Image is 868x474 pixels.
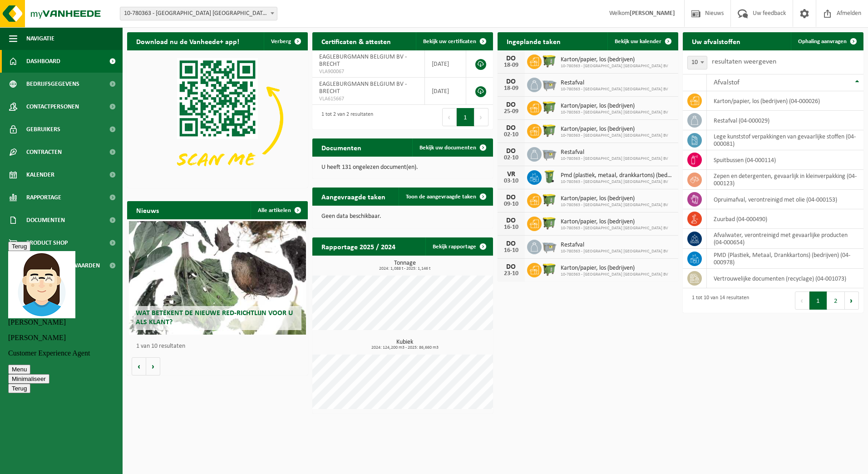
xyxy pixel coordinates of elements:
button: Previous [795,291,809,310]
div: 18-09 [502,85,520,92]
span: 10-780363 - [GEOGRAPHIC_DATA] [GEOGRAPHIC_DATA] BV [561,110,668,115]
span: VLA615667 [319,95,418,103]
a: Bekijk uw certificaten [416,32,492,50]
span: Documenten [26,209,65,232]
span: Dashboard [26,50,60,73]
a: Bekijk uw kalender [607,32,677,50]
span: 10-780363 - [GEOGRAPHIC_DATA] [GEOGRAPHIC_DATA] BV [561,64,668,69]
span: 10-780363 - [GEOGRAPHIC_DATA] [GEOGRAPHIC_DATA] BV [561,156,668,162]
span: 10 [688,56,707,69]
span: Karton/papier, los (bedrijven) [561,126,668,133]
div: 18-09 [502,62,520,69]
div: DO [502,194,520,201]
div: 1 tot 2 van 2 resultaten [317,107,373,127]
span: Kalender [26,163,54,186]
div: DO [502,55,520,62]
h3: Tonnage [317,260,493,271]
h2: Documenten [312,138,370,156]
a: Wat betekent de nieuwe RED-richtlijn voor u als klant? [129,221,306,335]
div: 25-09 [502,109,520,115]
td: spuitbussen (04-000114) [707,150,863,170]
span: EAGLEBURGMANN BELGIUM BV - BRECHT [319,81,407,95]
td: [DATE] [425,78,466,105]
button: Verberg [264,32,307,50]
td: vertrouwelijke documenten (recyclage) (04-001073) [707,269,863,288]
span: 2024: 1,088 t - 2025: 1,146 t [317,267,493,271]
div: DO [502,78,520,85]
span: Wat betekent de nieuwe RED-richtlijn voor u als klant? [136,310,293,326]
span: 10-780363 - [GEOGRAPHIC_DATA] [GEOGRAPHIC_DATA] BV [561,87,668,92]
span: Pmd (plastiek, metaal, drankkartons) (bedrijven) [561,172,674,179]
span: Navigatie [26,27,54,50]
h2: Rapportage 2025 / 2024 [312,237,404,255]
img: WB-2500-GAL-GY-01 [542,146,557,161]
p: U heeft 131 ongelezen document(en). [321,164,484,171]
a: Alle artikelen [251,201,307,219]
span: Restafval [561,79,668,87]
td: karton/papier, los (bedrijven) (04-000026) [707,91,863,111]
span: 2024: 124,200 m3 - 2025: 86,660 m3 [317,346,493,350]
td: [DATE] [425,50,466,78]
h2: Download nu de Vanheede+ app! [127,32,248,50]
span: Gebruikers [26,118,60,141]
img: WB-1100-HPE-GN-50 [542,123,557,138]
span: Verberg [271,39,291,44]
span: Rapportage [26,186,61,209]
span: Afvalstof [714,79,740,86]
td: afvalwater, verontreinigd met gevaarlijke producten (04-000654) [707,229,863,249]
img: Download de VHEPlus App [127,50,308,186]
a: Bekijk rapportage [425,237,492,256]
button: Next [845,291,859,310]
div: 1 tot 10 van 14 resultaten [687,291,749,311]
img: WB-0240-HPE-GN-50 [542,169,557,184]
p: 1 van 10 resultaten [136,343,303,350]
span: EAGLEBURGMANN BELGIUM BV - BRECHT [319,54,407,68]
img: WB-1100-HPE-GN-50 [542,215,557,231]
img: WB-1100-HPE-GN-50 [542,192,557,207]
div: DO [502,101,520,109]
div: DO [502,240,520,247]
span: Restafval [561,242,668,249]
div: 02-10 [502,132,520,138]
div: VR [502,171,520,178]
span: Bekijk uw documenten [419,145,476,151]
span: Restafval [561,149,668,156]
p: Geen data beschikbaar. [321,213,484,220]
h3: Kubiek [317,339,493,350]
span: 10-780363 - [GEOGRAPHIC_DATA] [GEOGRAPHIC_DATA] BV [561,272,668,277]
span: Contactpersonen [26,95,79,118]
a: Toon de aangevraagde taken [399,188,492,206]
td: restafval (04-000029) [707,111,863,130]
span: Karton/papier, los (bedrijven) [561,195,668,202]
div: DO [502,217,520,224]
label: resultaten weergeven [712,58,776,65]
td: lege kunststof verpakkingen van gevaarlijke stoffen (04-000081) [707,130,863,150]
h2: Aangevraagde taken [312,188,395,205]
button: 2 [827,291,845,310]
h2: Uw afvalstoffen [683,32,750,50]
td: PMD (Plastiek, Metaal, Drankkartons) (bedrijven) (04-000978) [707,249,863,269]
span: Bedrijfsgegevens [26,73,79,95]
span: Karton/papier, los (bedrijven) [561,103,668,110]
span: Contracten [26,141,62,163]
span: 10 [687,56,707,69]
h2: Certificaten & attesten [312,32,400,50]
span: 10-780363 - [GEOGRAPHIC_DATA] [GEOGRAPHIC_DATA] BV [561,226,668,231]
span: Karton/papier, los (bedrijven) [561,265,668,272]
img: WB-1100-HPE-GN-50 [542,99,557,115]
img: WB-1100-HPE-GN-50 [542,53,557,69]
strong: [PERSON_NAME] [630,10,675,17]
span: Bekijk uw kalender [615,39,661,44]
span: 10-780363 - [GEOGRAPHIC_DATA] [GEOGRAPHIC_DATA] BV [561,179,674,185]
span: 10-780363 - EAGLEBURGMANN BELGIUM BV - BRECHT [120,7,277,20]
img: WB-1100-HPE-GN-50 [542,262,557,277]
div: 16-10 [502,247,520,254]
